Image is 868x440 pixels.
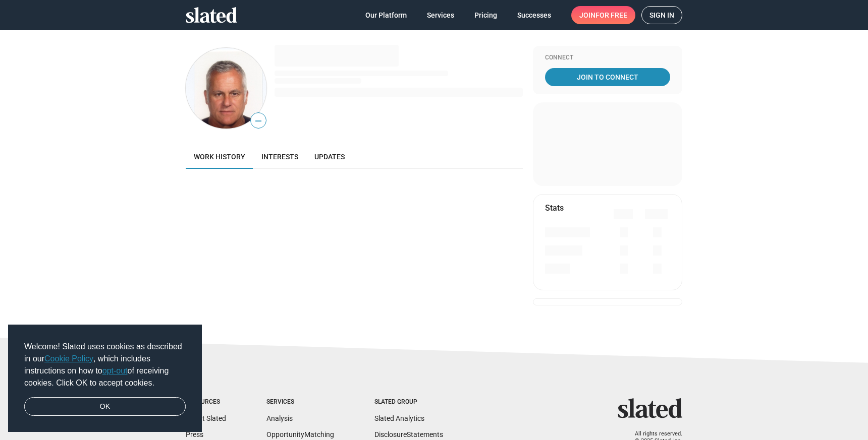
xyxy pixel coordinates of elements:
[194,153,245,161] span: Work history
[545,68,670,86] a: Join To Connect
[365,6,407,24] span: Our Platform
[419,6,462,24] a: Services
[474,6,497,24] span: Pricing
[314,153,345,161] span: Updates
[374,398,443,406] div: Slated Group
[186,145,253,169] a: Work history
[24,341,186,389] span: Welcome! Slated uses cookies as described in our , which includes instructions on how to of recei...
[186,430,203,438] a: Press
[253,145,306,169] a: Interests
[466,6,505,24] a: Pricing
[102,366,128,375] a: opt-out
[595,6,627,24] span: for free
[427,6,454,24] span: Services
[545,54,670,62] div: Connect
[547,68,668,86] span: Join To Connect
[186,414,226,422] a: About Slated
[266,430,334,438] a: OpportunityMatching
[186,398,226,406] div: Resources
[509,6,559,24] a: Successes
[251,114,266,128] span: —
[649,7,674,24] span: Sign in
[374,430,443,438] a: DisclosureStatements
[641,6,682,24] a: Sign in
[517,6,551,24] span: Successes
[8,325,202,432] div: cookieconsent
[44,354,93,363] a: Cookie Policy
[266,398,334,406] div: Services
[374,414,424,422] a: Slated Analytics
[545,203,564,213] mat-card-title: Stats
[306,145,353,169] a: Updates
[24,397,186,416] a: dismiss cookie message
[261,153,298,161] span: Interests
[357,6,415,24] a: Our Platform
[579,6,627,24] span: Join
[571,6,635,24] a: Joinfor free
[266,414,293,422] a: Analysis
